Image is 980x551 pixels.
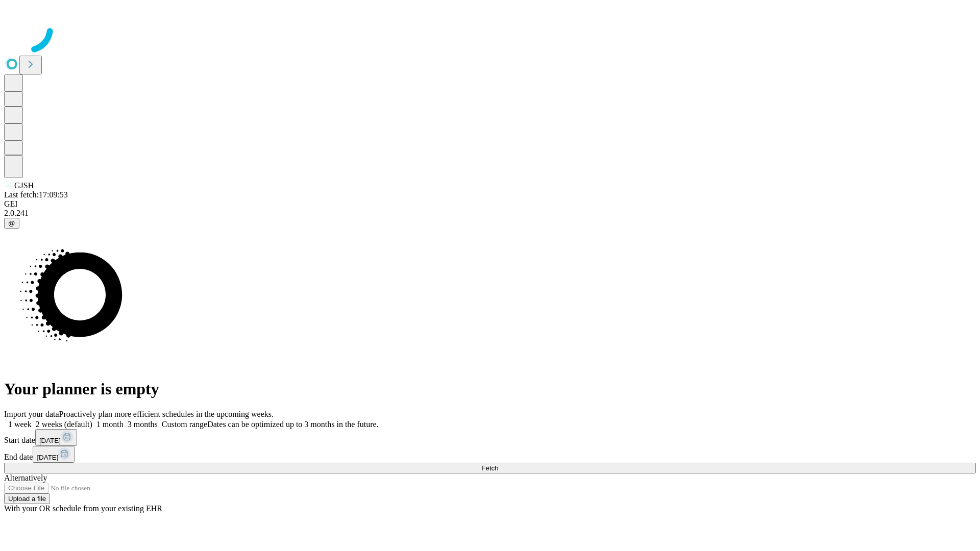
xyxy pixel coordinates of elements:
[33,446,75,463] button: [DATE]
[4,380,976,398] h1: Your planner is empty
[162,420,207,429] span: Custom range
[37,454,58,461] span: [DATE]
[207,420,378,429] span: Dates can be optimized up to 3 months in the future.
[4,463,976,473] button: Fetch
[8,219,15,227] span: @
[36,420,92,429] span: 2 weeks (default)
[4,199,976,209] div: GEI
[39,437,61,444] span: [DATE]
[4,504,162,513] span: With your OR schedule from your existing EHR
[4,473,47,482] span: Alternatively
[4,410,59,418] span: Import your data
[4,429,976,446] div: Start date
[59,410,274,418] span: Proactively plan more efficient schedules in the upcoming weeks.
[35,429,77,446] button: [DATE]
[4,446,976,463] div: End date
[4,209,976,218] div: 2.0.241
[96,420,124,429] span: 1 month
[4,218,19,229] button: @
[8,420,32,429] span: 1 week
[128,420,158,429] span: 3 months
[4,493,50,504] button: Upload a file
[4,190,68,199] span: Last fetch: 17:09:53
[14,181,34,190] span: GJSH
[481,464,498,472] span: Fetch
